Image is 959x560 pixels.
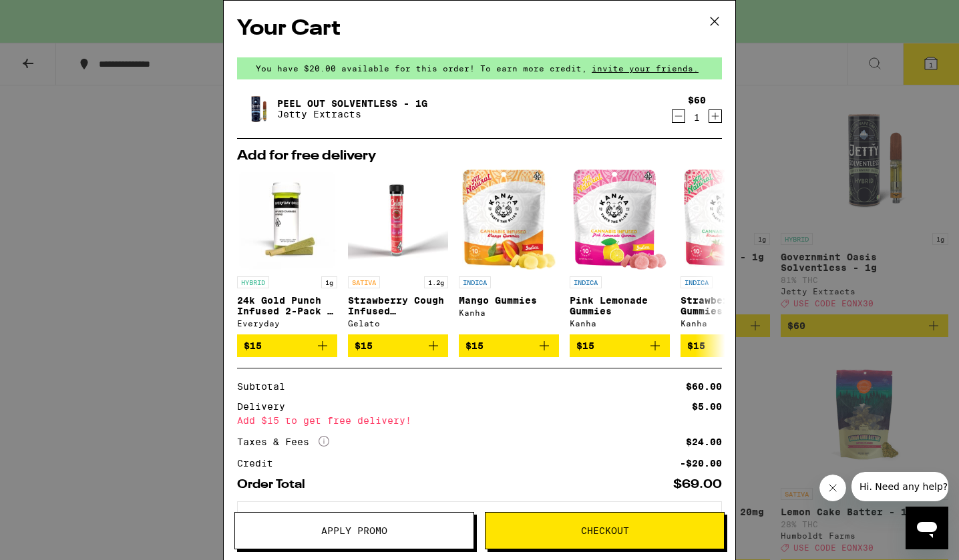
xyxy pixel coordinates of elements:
[673,479,722,491] div: $69.00
[906,507,948,549] iframe: Button to launch messaging window
[570,319,670,328] div: Kanha
[237,382,295,391] div: Subtotal
[459,308,559,317] div: Kanha
[237,416,722,425] div: Add $15 to get free delivery!
[570,334,670,357] button: Add to bag
[686,437,722,447] div: $24.00
[688,112,706,123] div: 1
[321,276,337,288] p: 1g
[581,526,629,535] span: Checkout
[237,459,282,468] div: Credit
[681,170,781,334] a: Open page for Strawberry Gummies from Kanha
[237,57,722,79] div: You have $20.00 available for this order! To earn more credit,invite your friends.
[709,109,722,123] button: Increment
[459,295,559,306] p: Mango Gummies
[348,319,448,328] div: Gelato
[234,512,474,549] button: Apply Promo
[355,340,373,351] span: $15
[573,170,666,270] img: Kanha - Pink Lemonade Gummies
[485,512,725,549] button: Checkout
[672,109,685,123] button: Decrement
[587,64,703,73] span: invite your friends.
[681,295,781,316] p: Strawberry Gummies
[686,382,722,391] div: $60.00
[681,319,781,328] div: Kanha
[819,475,846,501] iframe: Close message
[684,170,777,270] img: Kanha - Strawberry Gummies
[237,170,337,270] img: Everyday - 24k Gold Punch Infused 2-Pack - 1g
[687,340,705,351] span: $15
[462,170,556,270] img: Kanha - Mango Gummies
[424,276,448,288] p: 1.2g
[692,402,722,411] div: $5.00
[237,479,315,491] div: Order Total
[277,109,427,119] p: Jetty Extracts
[237,436,329,448] div: Taxes & Fees
[348,170,448,270] img: Gelato - Strawberry Cough Infused Lolli's - 1.2g
[244,340,262,351] span: $15
[570,276,602,288] p: INDICA
[348,170,448,334] a: Open page for Strawberry Cough Infused Lolli's - 1.2g from Gelato
[348,295,448,316] p: Strawberry Cough Infused [PERSON_NAME]'s - 1.2g
[570,295,670,316] p: Pink Lemonade Gummies
[237,295,337,316] p: 24k Gold Punch Infused 2-Pack - 1g
[237,14,722,44] h2: Your Cart
[459,334,559,357] button: Add to bag
[237,150,722,163] h2: Add for free delivery
[576,340,594,351] span: $15
[348,334,448,357] button: Add to bag
[681,334,781,357] button: Add to bag
[321,526,387,535] span: Apply Promo
[237,402,295,411] div: Delivery
[277,98,427,109] a: Peel Out Solventless - 1g
[348,276,380,288] p: SATIVA
[680,459,722,468] div: -$20.00
[237,319,337,328] div: Everyday
[459,170,559,334] a: Open page for Mango Gummies from Kanha
[237,90,274,127] img: Peel Out Solventless - 1g
[688,95,706,105] div: $60
[570,170,670,334] a: Open page for Pink Lemonade Gummies from Kanha
[851,472,948,501] iframe: Message from company
[465,340,484,351] span: $15
[237,334,337,357] button: Add to bag
[681,276,713,288] p: INDICA
[237,170,337,334] a: Open page for 24k Gold Punch Infused 2-Pack - 1g from Everyday
[256,64,587,73] span: You have $20.00 available for this order! To earn more credit,
[237,276,269,288] p: HYBRID
[459,276,491,288] p: INDICA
